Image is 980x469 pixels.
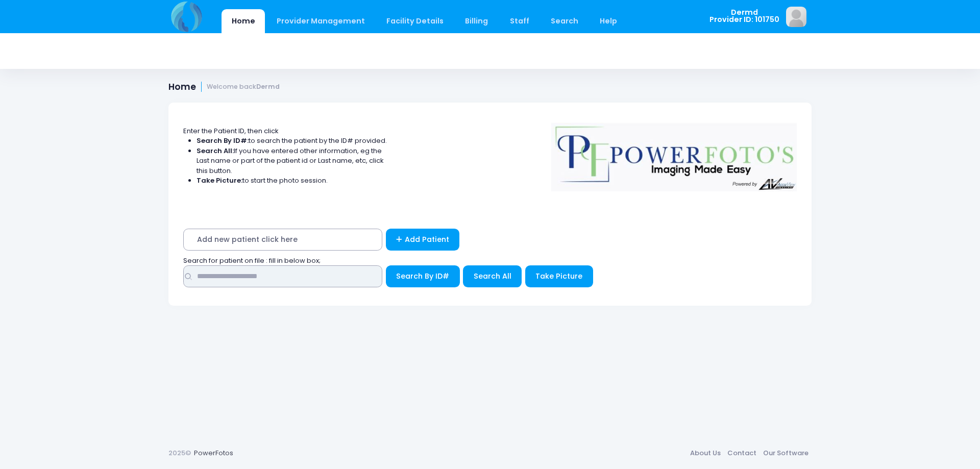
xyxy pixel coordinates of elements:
[183,229,382,251] span: Add new patient click here
[197,136,387,146] li: to search the patient by the ID# provided.
[535,271,582,281] span: Take Picture
[547,116,802,191] img: Logo
[197,176,242,185] strong: Take Picture:
[455,9,498,33] a: Billing
[183,126,279,136] span: Enter the Patient ID, then click
[590,9,627,33] a: Help
[463,265,522,287] button: Search All
[168,448,191,458] span: 2025©
[377,9,454,33] a: Facility Details
[500,9,539,33] a: Staff
[183,256,321,265] span: Search for patient on file : fill in below box;
[709,9,779,23] span: Dermd Provider ID: 101750
[386,229,460,251] a: Add Patient
[396,271,449,281] span: Search By ID#
[724,444,759,462] a: Contact
[386,265,460,287] button: Search By ID#
[474,271,511,281] span: Search All
[786,7,806,27] img: image
[194,448,233,458] a: PowerFotos
[541,9,588,33] a: Search
[207,83,280,91] small: Welcome back
[168,82,280,92] h1: Home
[266,9,375,33] a: Provider Management
[197,136,249,145] strong: Search By ID#:
[197,146,387,176] li: If you have entered other information, eg the Last name or part of the patient id or Last name, e...
[687,444,724,462] a: About Us
[525,265,593,287] button: Take Picture
[222,9,265,33] a: Home
[759,444,812,462] a: Our Software
[197,146,234,156] strong: Search All:
[256,82,280,91] strong: Dermd
[197,176,387,186] li: to start the photo session.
